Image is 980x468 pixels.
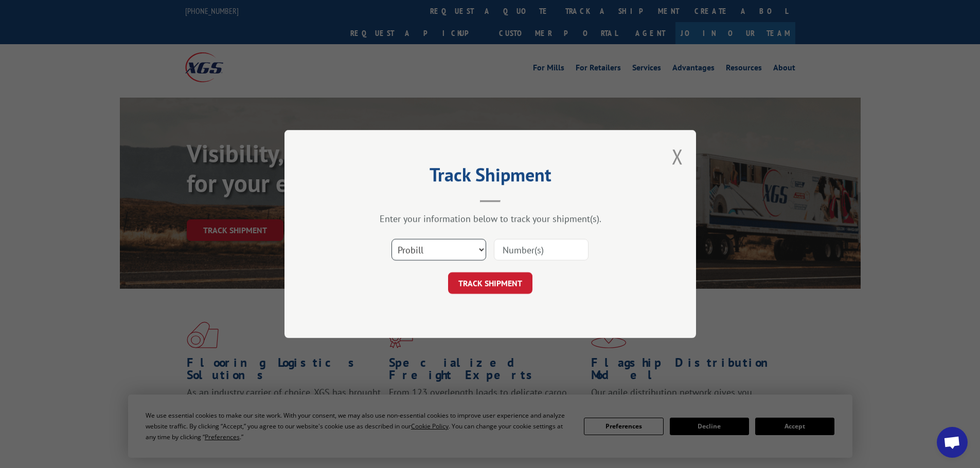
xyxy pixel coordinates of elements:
[336,213,645,224] div: Enter your information below to track your shipment(s).
[494,239,589,260] input: Number(s)
[448,272,532,294] button: TRACK SHIPMENT
[937,427,968,458] div: Open chat
[672,143,683,170] button: Close modal
[336,167,645,187] h2: Track Shipment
